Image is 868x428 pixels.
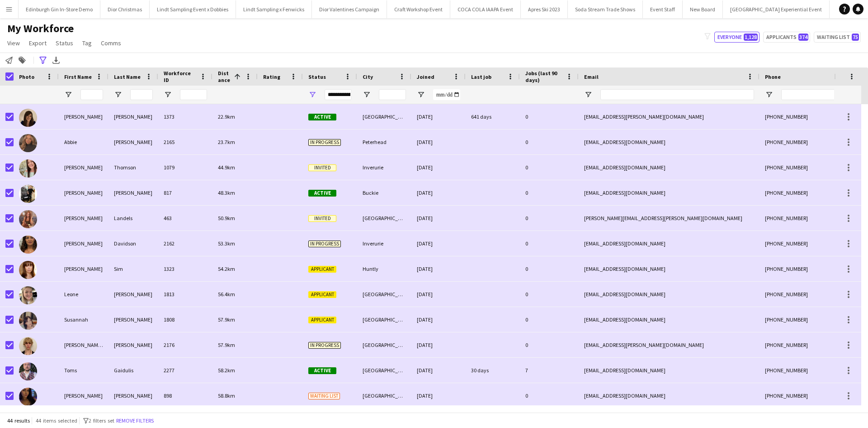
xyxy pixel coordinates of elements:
div: 0 [520,332,579,357]
div: 0 [520,282,579,307]
div: [DATE] [411,130,466,154]
div: 2176 [158,332,212,357]
div: 0 [520,155,579,180]
div: [DATE] [411,383,466,408]
div: Abbie [59,130,108,154]
span: 57.9km [218,341,235,348]
span: Invited [308,215,336,222]
div: [GEOGRAPHIC_DATA] [357,206,411,231]
div: [EMAIL_ADDRESS][DOMAIN_NAME] [579,130,759,154]
div: 2165 [158,130,212,154]
span: 23.7km [218,139,235,145]
img: Toms Gaidulis [19,362,37,380]
span: Status [56,39,73,47]
button: [GEOGRAPHIC_DATA] Experiential Event [723,0,830,18]
button: Edinburgh Gin In-Store Demo [19,0,100,18]
div: [PERSON_NAME] [108,180,158,205]
a: Tag [79,37,95,49]
span: City [363,73,373,80]
img: Andrew Bulloch [19,185,37,203]
div: [GEOGRAPHIC_DATA] [357,358,411,383]
div: 0 [520,383,579,408]
span: Last Name [114,73,141,80]
div: [DATE] [411,307,466,332]
div: 0 [520,180,579,205]
span: Waiting list [308,393,340,399]
div: [PERSON_NAME][EMAIL_ADDRESS][PERSON_NAME][DOMAIN_NAME] [579,206,759,231]
span: Active [308,114,336,120]
span: Workforce ID [164,70,196,83]
span: Phone [765,73,781,80]
div: 0 [520,307,579,332]
div: [GEOGRAPHIC_DATA] [357,282,411,307]
img: Emma Thomson [19,159,37,178]
div: Inverurie [357,231,411,256]
div: 641 days [466,104,520,129]
button: Applicants374 [763,32,810,43]
a: Comms [97,37,125,49]
span: 44 items selected [36,417,77,424]
span: Distance [218,70,231,83]
div: [PERSON_NAME] [59,256,108,281]
div: [EMAIL_ADDRESS][DOMAIN_NAME] [579,180,759,205]
span: Active [308,367,336,374]
div: [DATE] [411,231,466,256]
button: Open Filter Menu [164,91,172,99]
img: Susannah Higginson [19,312,37,330]
div: [EMAIL_ADDRESS][DOMAIN_NAME] [579,358,759,383]
a: Status [52,37,77,49]
div: 2277 [158,358,212,383]
span: 57.9km [218,316,235,323]
div: 0 [520,231,579,256]
div: [PERSON_NAME] [59,383,108,408]
app-action-btn: Advanced filters [38,55,48,66]
div: Gaidulis [108,358,158,383]
div: 463 [158,206,212,231]
span: 75 [852,34,859,41]
span: 44.9km [218,164,235,171]
img: Olivia Landels [19,210,37,228]
span: Comms [101,39,121,47]
div: [PERSON_NAME] [108,104,158,129]
span: My Workforce [7,22,74,35]
div: Leone [59,282,108,307]
div: [GEOGRAPHIC_DATA] [357,104,411,129]
app-action-btn: Export XLSX [51,55,61,66]
div: 1323 [158,256,212,281]
button: Open Filter Menu [584,91,592,99]
div: Buckie [357,180,411,205]
a: View [4,37,24,49]
span: In progress [308,342,341,349]
button: Open Filter Menu [64,91,72,99]
div: [DATE] [411,332,466,357]
span: Export [29,39,47,47]
div: 0 [520,104,579,129]
div: [PERSON_NAME] [59,231,108,256]
div: 1373 [158,104,212,129]
div: [DATE] [411,104,466,129]
div: [DATE] [411,256,466,281]
div: [DATE] [411,282,466,307]
div: Huntly [357,256,411,281]
button: New Board [683,0,723,18]
span: Joined [417,73,434,80]
img: Abbie McLean [19,134,37,152]
div: 817 [158,180,212,205]
button: Event Staff [643,0,683,18]
button: Open Filter Menu [114,91,122,99]
div: 0 [520,256,579,281]
div: [GEOGRAPHIC_DATA] [357,307,411,332]
div: [GEOGRAPHIC_DATA] [357,383,411,408]
div: [DATE] [411,358,466,383]
div: [DATE] [411,206,466,231]
span: Status [308,73,326,80]
div: [PERSON_NAME] [108,282,158,307]
div: [DATE] [411,155,466,180]
input: Last Name Filter Input [130,89,153,100]
div: Inverurie [357,155,411,180]
div: [EMAIL_ADDRESS][PERSON_NAME][DOMAIN_NAME] [579,332,759,357]
div: 898 [158,383,212,408]
div: [GEOGRAPHIC_DATA] [357,332,411,357]
div: [EMAIL_ADDRESS][DOMAIN_NAME] [579,282,759,307]
button: Open Filter Menu [363,91,371,99]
